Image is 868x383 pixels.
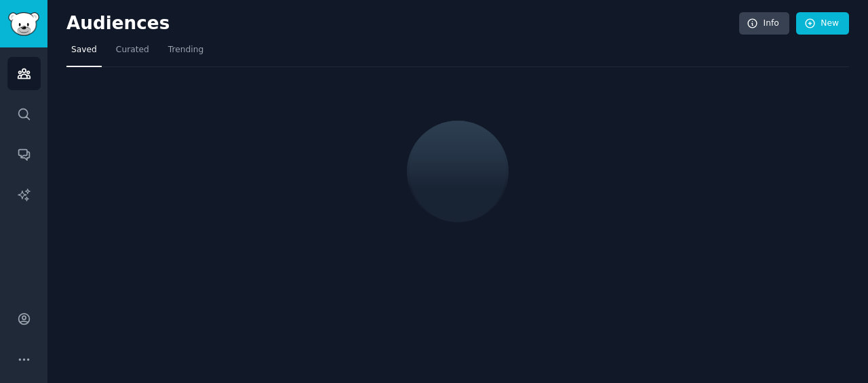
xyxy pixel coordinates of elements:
span: Saved [71,44,97,56]
a: New [796,12,849,35]
h2: Audiences [66,13,739,35]
span: Curated [116,44,149,56]
a: Trending [163,39,208,67]
a: Info [739,12,789,35]
a: Saved [66,39,102,67]
a: Curated [111,39,154,67]
span: Trending [168,44,203,56]
img: GummySearch logo [8,12,39,36]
